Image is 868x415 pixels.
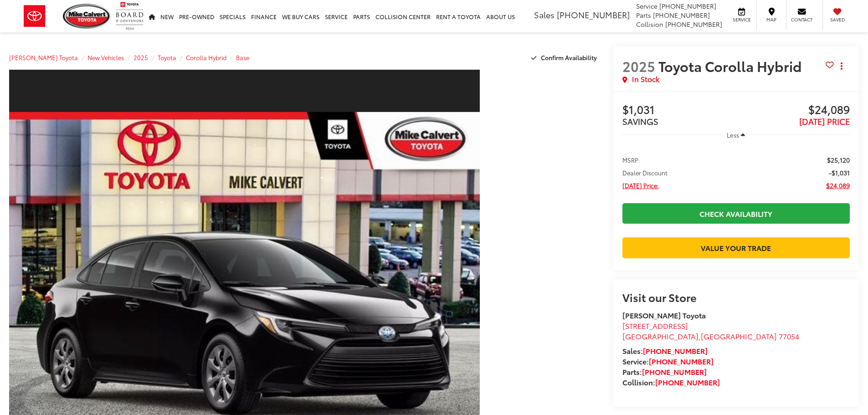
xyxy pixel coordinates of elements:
[622,291,850,303] h2: Visit our Store
[63,4,111,29] img: Mike Calvert Toyota
[87,53,124,61] a: New Vehicles
[622,320,799,341] a: [STREET_ADDRESS] [GEOGRAPHIC_DATA],[GEOGRAPHIC_DATA] 77054
[622,56,655,76] span: 2025
[557,9,630,20] span: [PHONE_NUMBER]
[622,345,708,356] strong: Sales:
[653,10,710,20] span: [PHONE_NUMBER]
[649,356,714,366] a: [PHONE_NUMBER]
[841,62,842,70] span: dropdown dots
[701,331,777,341] span: [GEOGRAPHIC_DATA]
[9,53,78,61] a: [PERSON_NAME] Toyota
[622,237,850,258] a: Value Your Trade
[799,115,850,127] span: [DATE] PRICE
[636,1,657,10] span: Service
[722,127,750,143] button: Less
[655,377,720,387] a: [PHONE_NUMBER]
[622,168,668,177] span: Dealer Discount
[636,10,651,20] span: Parts
[622,331,699,341] span: [GEOGRAPHIC_DATA]
[534,9,555,20] span: Sales
[731,16,752,23] span: Service
[665,20,722,29] span: [PHONE_NUMBER]
[659,1,716,10] span: [PHONE_NUMBER]
[736,103,850,117] span: $24,089
[636,20,663,29] span: Collision
[826,181,850,190] span: $24,089
[622,203,850,224] a: Check Availability
[642,366,707,377] a: [PHONE_NUMBER]
[727,131,739,139] span: Less
[541,53,597,61] span: Confirm Availability
[622,331,799,341] span: ,
[186,53,226,61] a: Corolla Hybrid
[834,58,850,74] button: Actions
[622,377,720,387] strong: Collision:
[622,366,707,377] strong: Parts:
[236,53,249,61] a: Base
[622,181,659,190] span: [DATE] Price:
[158,53,176,61] a: Toyota
[658,56,805,76] span: Toyota Corolla Hybrid
[827,155,850,164] span: $25,120
[622,310,706,320] strong: [PERSON_NAME] Toyota
[827,16,847,23] span: Saved
[622,103,736,117] span: $1,031
[622,356,714,366] strong: Service:
[643,345,708,356] a: [PHONE_NUMBER]
[791,16,812,23] span: Contact
[829,168,850,177] span: -$1,031
[622,320,688,331] span: [STREET_ADDRESS]
[632,74,659,84] span: In Stock
[622,155,640,164] span: MSRP:
[622,115,658,127] span: SAVINGS
[526,50,604,66] button: Confirm Availability
[761,16,781,23] span: Map
[779,331,799,341] span: 77054
[134,53,148,61] a: 2025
